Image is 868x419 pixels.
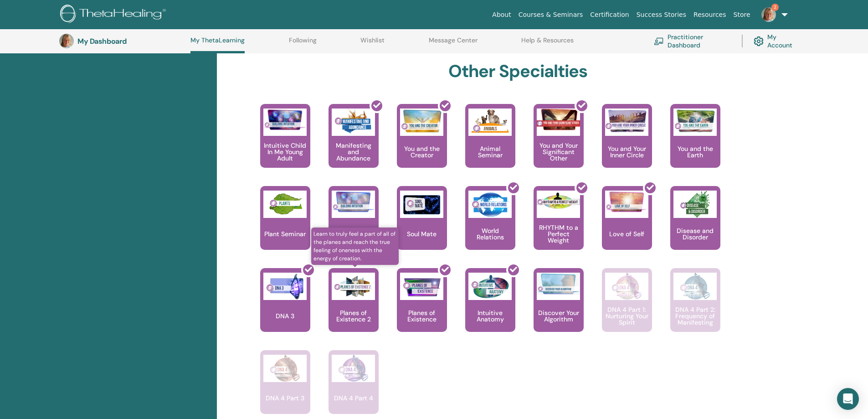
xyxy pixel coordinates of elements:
[311,228,399,265] span: Learn to truly feel a part of all of the planes and reach the true feeling of oneness with the en...
[397,186,447,268] a: Soul Mate Soul Mate
[397,310,447,322] p: Planes of Existence
[515,6,587,23] a: Courses & Seminars
[633,6,690,23] a: Success Stories
[602,306,652,326] p: DNA 4 Part 1: Nurturing Your Spirit
[397,145,447,158] p: You and the Creator
[190,36,245,53] a: My ThetaLearning
[60,5,169,25] img: logo.png
[360,36,385,51] a: Wishlist
[670,306,720,326] p: DNA 4 Part 2: Frequency of Manifesting
[263,273,307,300] img: DNA 3
[537,273,580,295] img: Discover Your Algorithm
[534,268,584,350] a: Discover Your Algorithm Discover Your Algorithm
[261,231,309,237] p: Plant Seminar
[465,186,515,268] a: World Relations World Relations
[690,6,730,23] a: Resources
[400,109,443,134] img: You and the Creator
[670,228,720,240] p: Disease and Disorder
[400,273,443,300] img: Planes of Existence
[465,145,515,158] p: Animal Seminar
[465,310,515,322] p: Intuitive Anatomy
[537,191,580,212] img: RHYTHM to a Perfect Weight
[329,186,379,268] a: Intuitive Child In Me Kids Intuitive Child In Me Kids
[673,191,717,218] img: Disease and Disorder
[670,145,720,158] p: You and the Earth
[332,355,375,382] img: DNA 4 Part 4
[448,61,587,82] h2: Other Specialties
[263,355,307,382] img: DNA 4 Part 3
[260,104,310,186] a: Intuitive Child In Me Young Adult Intuitive Child In Me Young Adult
[602,268,652,350] a: DNA 4 Part 1: Nurturing Your Spirit DNA 4 Part 1: Nurturing Your Spirit
[754,34,764,48] img: cog.svg
[534,186,584,268] a: RHYTHM to a Perfect Weight RHYTHM to a Perfect Weight
[260,142,310,161] p: Intuitive Child In Me Young Adult
[403,231,440,237] p: Soul Mate
[465,268,515,350] a: Intuitive Anatomy Intuitive Anatomy
[534,142,584,161] p: You and Your Significant Other
[332,109,375,136] img: Manifesting and Abundance
[521,36,574,51] a: Help & Resources
[397,104,447,186] a: You and the Creator You and the Creator
[465,104,515,186] a: Animal Seminar Animal Seminar
[605,273,648,300] img: DNA 4 Part 1: Nurturing Your Spirit
[468,273,512,300] img: Intuitive Anatomy
[397,268,447,350] a: Planes of Existence Planes of Existence
[673,273,717,300] img: DNA 4 Part 2: Frequency of Manifesting
[771,4,779,11] span: 2
[488,6,514,23] a: About
[263,109,307,131] img: Intuitive Child In Me Young Adult
[329,142,379,161] p: Manifesting and Abundance
[329,310,379,322] p: Planes of Existence 2
[761,7,776,22] img: default.jpg
[429,36,478,51] a: Message Center
[260,186,310,268] a: Plant Seminar Plant Seminar
[400,191,443,218] img: Soul Mate
[670,186,720,268] a: Disease and Disorder Disease and Disorder
[673,109,717,133] img: You and the Earth
[468,109,512,136] img: Animal Seminar
[837,388,859,410] div: Open Intercom Messenger
[289,36,317,51] a: Following
[77,37,169,46] h3: My Dashboard
[330,395,377,401] p: DNA 4 Part 4
[654,31,731,51] a: Practitioner Dashboard
[605,109,648,133] img: You and Your Inner Circle
[670,268,720,350] a: DNA 4 Part 2: Frequency of Manifesting DNA 4 Part 2: Frequency of Manifesting
[606,231,648,237] p: Love of Self
[605,191,648,213] img: Love of Self
[332,273,375,300] img: Planes of Existence 2
[730,6,754,23] a: Store
[586,6,632,23] a: Certification
[468,191,512,218] img: World Relations
[329,268,379,350] a: Learn to truly feel a part of all of the planes and reach the true feeling of oneness with the en...
[537,109,580,131] img: You and Your Significant Other
[654,37,664,45] img: chalkboard-teacher.svg
[534,104,584,186] a: You and Your Significant Other You and Your Significant Other
[260,268,310,350] a: DNA 3 DNA 3
[465,228,515,240] p: World Relations
[263,191,307,218] img: Plant Seminar
[332,191,375,213] img: Intuitive Child In Me Kids
[602,186,652,268] a: Love of Self Love of Self
[670,104,720,186] a: You and the Earth You and the Earth
[262,395,308,401] p: DNA 4 Part 3
[534,310,584,322] p: Discover Your Algorithm
[534,224,584,243] p: RHYTHM to a Perfect Weight
[602,145,652,158] p: You and Your Inner Circle
[602,104,652,186] a: You and Your Inner Circle You and Your Inner Circle
[754,31,800,51] a: My Account
[59,34,74,48] img: default.jpg
[329,104,379,186] a: Manifesting and Abundance Manifesting and Abundance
